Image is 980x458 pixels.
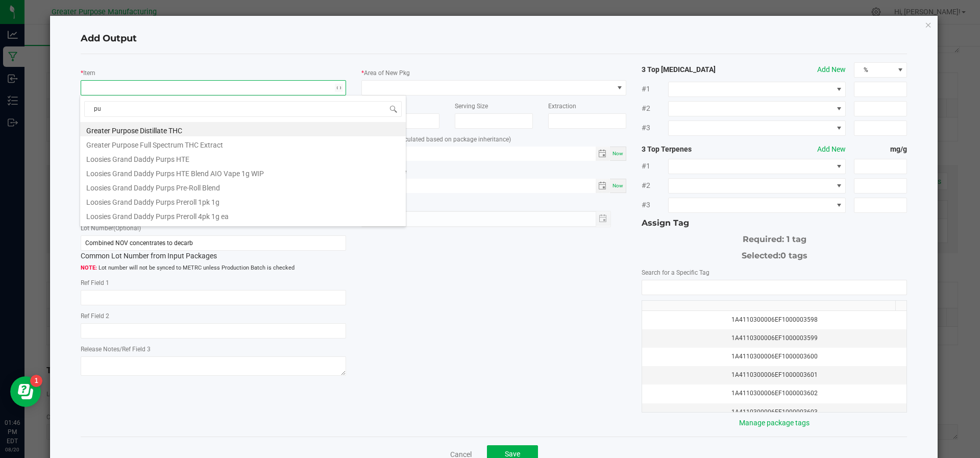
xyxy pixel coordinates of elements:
[548,102,576,111] label: Extraction
[648,370,900,380] div: 1A4110300006EF1000003601
[668,178,846,194] span: NO DATA FOUND
[505,450,520,458] span: Save
[668,120,846,136] span: NO DATA FOUND
[361,179,596,191] input: Date
[81,224,141,233] label: Lot Number
[361,135,511,144] label: Use By Date
[83,68,95,78] label: Item
[854,144,907,155] strong: mg/g
[596,179,610,193] span: Toggle calendar
[668,159,846,174] span: NO DATA FOUND
[648,333,900,343] div: 1A4110300006EF1000003599
[739,419,810,427] a: Manage package tags
[642,280,906,295] input: NO DATA FOUND
[394,136,511,143] span: (calculated based on package inheritance)
[642,123,668,133] span: #3
[455,102,488,111] label: Serving Size
[81,235,346,261] div: Common Lot Number from Input Packages
[81,311,109,321] label: Ref Field 2
[642,217,907,229] div: Assign Tag
[612,151,623,156] span: Now
[10,376,41,407] iframe: Resource center
[81,345,151,354] label: Release Notes/Ref Field 3
[596,147,610,161] span: Toggle calendar
[780,251,807,260] span: 0 tags
[612,183,623,188] span: Now
[642,246,907,262] div: Selected:
[648,407,900,417] div: 1A4110300006EF1000003603
[364,68,410,78] label: Area of New Pkg
[648,352,900,361] div: 1A4110300006EF1000003600
[854,63,894,77] span: %
[642,103,668,114] span: #2
[642,84,668,94] span: #1
[642,144,748,155] strong: 3 Top Terpenes
[642,180,668,191] span: #2
[668,82,846,97] span: NO DATA FOUND
[648,389,900,398] div: 1A4110300006EF1000003602
[668,101,846,116] span: NO DATA FOUND
[642,200,668,210] span: #3
[361,147,596,159] input: Date
[817,144,846,155] button: Add New
[113,225,141,232] span: (Optional)
[642,229,907,246] div: Required: 1 tag
[642,161,668,172] span: #1
[642,64,748,75] strong: 3 Top [MEDICAL_DATA]
[648,315,900,325] div: 1A4110300006EF1000003598
[30,375,42,387] iframe: Resource center unread badge
[817,64,846,75] button: Add New
[81,32,908,45] h4: Add Output
[81,278,109,287] label: Ref Field 1
[668,198,846,213] span: NO DATA FOUND
[81,264,346,273] span: Lot number will not be synced to METRC unless Production Batch is checked
[642,268,709,277] label: Search for a Specific Tag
